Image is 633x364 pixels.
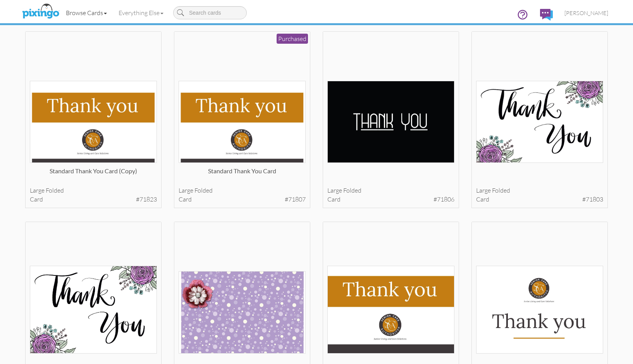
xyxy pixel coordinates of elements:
img: pixingo logo [20,2,61,21]
img: 128800-1-1741036283737-cfb93a6f34b457db-qa.jpg [30,81,157,163]
a: Everything Else [113,3,169,22]
img: 128779-1-1741029363832-8f7c65eb12c805e5-qa.jpg [327,81,455,163]
img: comments.svg [540,9,553,21]
span: #71807 [285,195,306,204]
a: Browse Cards [60,3,113,22]
span: large [179,186,193,194]
span: [PERSON_NAME] [564,10,608,16]
span: #71806 [433,195,454,204]
span: folded [492,186,510,194]
img: 128769-1-1741028113628-3ba0af65285121d8-qa.jpg [179,271,306,353]
img: 119309-1-1722981392702-89061e89db49fd7c-qa.jpg [327,266,455,354]
span: #71823 [136,195,157,204]
span: large [30,186,45,194]
span: #71803 [582,195,603,204]
img: 128773-1-1741028344274-90a96bfa036a9592-qa.jpg [30,266,157,354]
img: 128780-1-1741030180874-89d16a06cfe9cfc8-qa.jpg [179,81,306,163]
img: 119185-1-1722643549819-952de3c91c05bc3c-qa.jpg [476,266,604,354]
span: folded [194,186,213,194]
span: large [476,186,491,194]
div: card [327,195,455,204]
div: Standard Thank you Card (copy) [30,167,157,182]
div: card [476,195,604,204]
input: Search cards [173,6,247,19]
span: large [327,186,342,194]
div: card [30,195,157,204]
div: Purchased [277,34,308,44]
span: folded [46,186,64,194]
div: Standard Thank you Card [179,167,306,182]
img: 128774-1-1741029184890-0b5be33636db2c05-qa.jpg [476,81,604,163]
a: [PERSON_NAME] [559,3,614,23]
span: folded [343,186,361,194]
div: card [179,195,306,204]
